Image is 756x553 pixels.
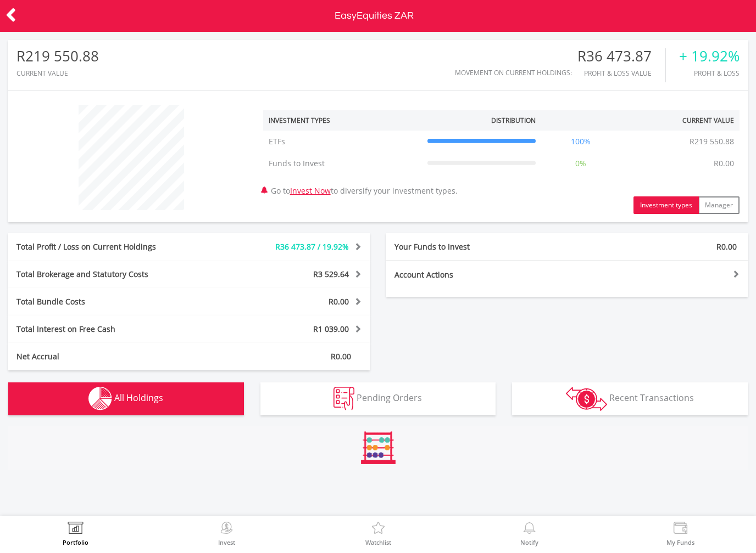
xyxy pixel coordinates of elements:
[331,351,351,362] span: R0.00
[263,153,422,174] td: Funds to Invest
[8,296,219,307] div: Total Bundle Costs
[8,241,219,252] div: Total Profit / Loss on Current Holdings
[491,116,536,125] div: Distribution
[386,269,567,280] div: Account Actions
[708,153,740,174] td: R0.00
[455,69,572,76] div: Movement on Current Holdings:
[260,382,496,415] button: Pending Orders
[263,131,422,153] td: ETFs
[8,382,244,415] button: All Holdings
[290,185,331,196] a: Invest Now
[521,522,538,537] img: View Notifications
[666,522,694,545] a: My Funds
[218,522,235,537] img: Invest Now
[365,522,391,545] a: Watchlist
[520,539,538,545] label: Notify
[541,131,621,153] td: 100%
[520,522,538,545] a: Notify
[275,241,349,252] span: R36 473.87 / 19.92%
[263,110,422,131] th: Investment Types
[357,392,422,404] span: Pending Orders
[609,392,694,404] span: Recent Transactions
[684,131,740,153] td: R219 550.88
[63,522,88,545] a: Portfolio
[16,48,99,64] div: R219 550.88
[114,392,163,404] span: All Holdings
[218,522,235,545] a: Invest
[313,269,349,279] span: R3 529.64
[67,522,84,537] img: View Portfolio
[672,522,689,537] img: View Funds
[329,296,349,307] span: R0.00
[512,382,748,415] button: Recent Transactions
[666,539,694,545] label: My Funds
[541,153,621,174] td: 0%
[8,269,219,280] div: Total Brokerage and Statutory Costs
[716,241,737,252] span: R0.00
[577,70,665,77] div: Profit & Loss Value
[16,70,99,77] div: CURRENT VALUE
[386,241,567,252] div: Your Funds to Invest
[566,387,607,411] img: transactions-zar-wht.png
[633,196,699,214] button: Investment types
[698,196,740,214] button: Manager
[8,351,219,362] div: Net Accrual
[365,539,391,545] label: Watchlist
[679,70,740,77] div: Profit & Loss
[255,99,748,214] div: Go to to diversify your investment types.
[88,387,112,410] img: holdings-wht.png
[679,48,740,64] div: + 19.92%
[63,539,88,545] label: Portfolio
[333,387,354,410] img: pending_instructions-wht.png
[577,48,665,64] div: R36 473.87
[370,522,387,537] img: Watchlist
[8,324,219,335] div: Total Interest on Free Cash
[313,324,349,334] span: R1 039.00
[620,110,740,131] th: Current Value
[218,539,235,545] label: Invest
